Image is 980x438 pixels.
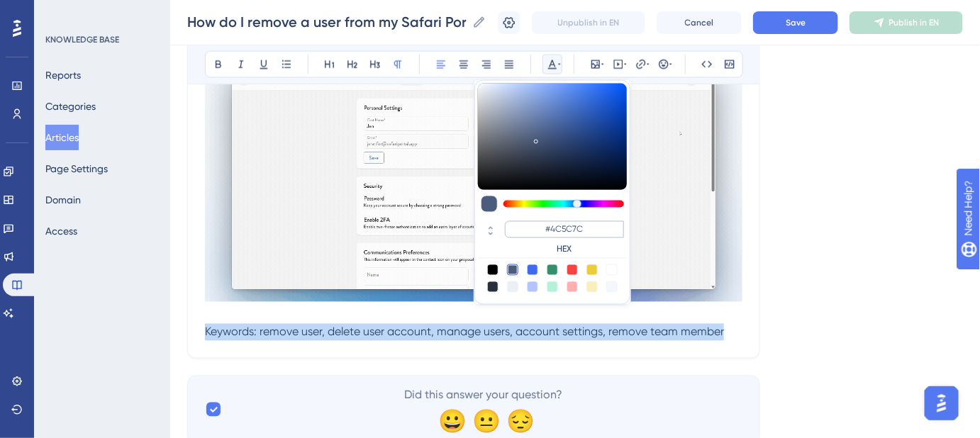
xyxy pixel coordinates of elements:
[558,17,620,28] span: Unpublish in EN
[205,325,724,339] span: Keywords: remove user, delete user account, manage users, account settings, remove team member
[45,187,81,213] button: Domain
[45,218,77,244] button: Access
[187,12,467,32] input: Article Name
[45,34,119,45] div: KNOWLEDGE BASE
[850,11,963,34] button: Publish in EN
[45,94,96,119] button: Categories
[505,244,624,255] label: HEX
[45,125,79,150] button: Articles
[889,17,940,28] span: Publish in EN
[657,11,742,34] button: Cancel
[33,4,89,21] span: Need Help?
[786,17,806,28] span: Save
[506,410,529,432] div: 😔
[753,11,838,34] button: Save
[438,410,461,432] div: 😀
[405,387,563,404] span: Did this answer your question?
[45,156,108,181] button: Page Settings
[45,62,81,88] button: Reports
[532,11,645,34] button: Unpublish in EN
[685,17,714,28] span: Cancel
[920,382,963,425] iframe: UserGuiding AI Assistant Launcher
[472,410,495,432] div: 😐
